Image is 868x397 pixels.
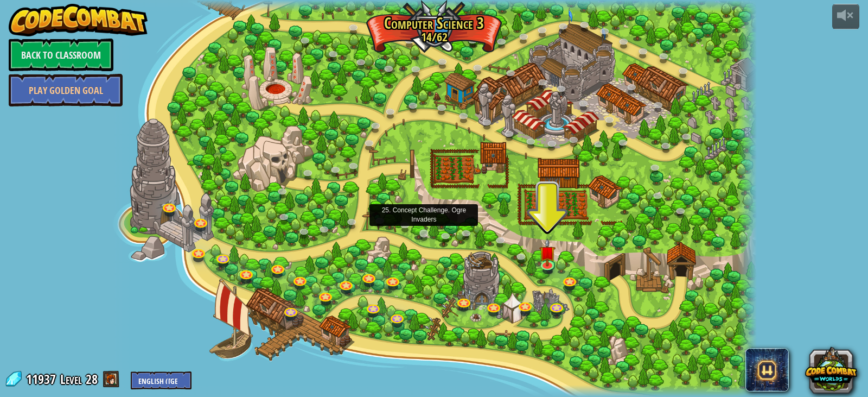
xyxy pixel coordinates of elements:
[832,4,859,29] button: Adjust volume
[539,238,556,267] img: level-banner-unstarted.png
[26,370,59,388] span: 11937
[86,370,98,388] span: 28
[9,74,123,106] a: Play Golden Goal
[9,4,148,36] img: CodeCombat - Learn how to code by playing a game
[9,39,113,71] a: Back to Classroom
[60,370,82,388] span: Level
